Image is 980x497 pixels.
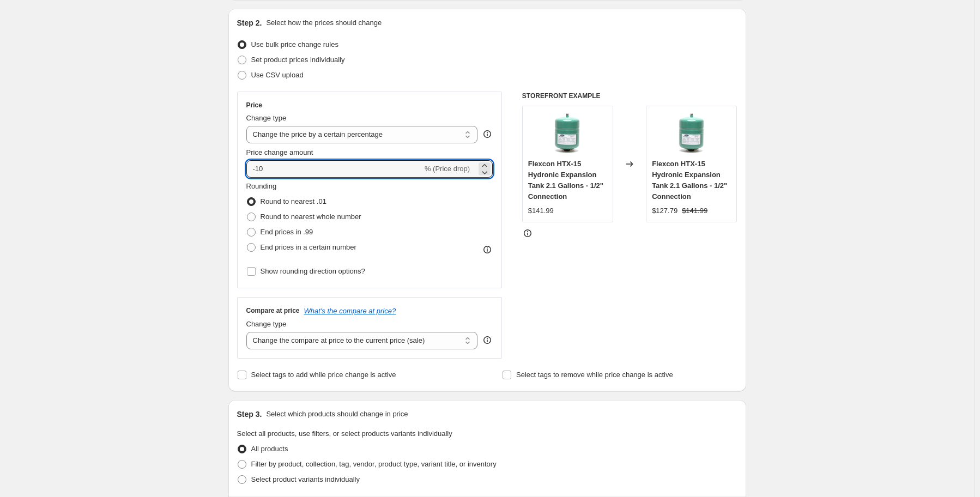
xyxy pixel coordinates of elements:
span: $141.99 [682,207,707,215]
span: Set product prices individually [251,56,345,64]
span: Change type [246,320,287,328]
h6: STOREFRONT EXAMPLE [522,92,737,100]
span: Select tags to add while price change is active [251,371,396,379]
span: $141.99 [528,207,554,215]
h3: Price [246,101,262,110]
span: End prices in .99 [261,228,313,236]
span: Show rounding direction options? [261,267,365,275]
button: What's the compare at price? [304,307,396,315]
input: -15 [246,160,422,178]
p: Select how the prices should change [266,17,382,28]
div: help [482,129,493,140]
div: help [482,335,493,346]
span: Flexcon HTX-15 Hydronic Expansion Tank 2.1 Gallons - 1/2" Connection [652,160,727,201]
span: Select product variants individually [251,475,360,483]
span: Use bulk price change rules [251,40,338,49]
p: Select which products should change in price [266,409,408,420]
span: Select all products, use filters, or select products variants individually [237,429,452,438]
img: HTX15-08_80x.jpg [670,112,713,155]
span: Change type [246,114,287,122]
span: % (Price drop) [425,165,470,173]
span: Price change amount [246,148,313,156]
h2: Step 3. [237,409,262,420]
span: All products [251,445,288,453]
span: Round to nearest .01 [261,197,326,205]
span: Round to nearest whole number [261,213,361,221]
span: Rounding [246,182,277,190]
h3: Compare at price [246,306,300,315]
span: Select tags to remove while price change is active [516,371,673,379]
span: End prices in a certain number [261,243,356,251]
h2: Step 2. [237,17,262,28]
img: HTX15-08_80x.jpg [546,112,589,155]
span: Flexcon HTX-15 Hydronic Expansion Tank 2.1 Gallons - 1/2" Connection [528,160,603,201]
span: $127.79 [652,207,677,215]
span: Filter by product, collection, tag, vendor, product type, variant title, or inventory [251,460,497,468]
span: Use CSV upload [251,71,304,79]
